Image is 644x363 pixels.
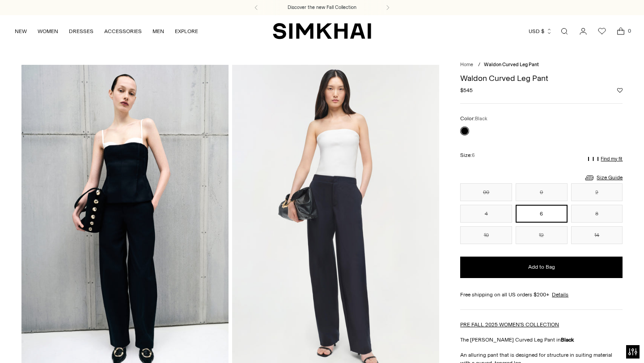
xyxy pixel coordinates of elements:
[484,62,539,68] span: Waldon Curved Leg Pant
[472,152,475,158] span: 6
[584,172,623,183] a: Size Guide
[153,21,164,41] a: MEN
[552,291,568,299] a: Details
[460,291,623,299] div: Free shipping on all US orders $200+
[529,21,552,41] button: USD $
[617,88,623,93] button: Add to Wishlist
[574,22,592,40] a: Go to the account page
[460,321,559,328] a: PRE FALL 2025 WOMEN'S COLLECTION
[561,337,574,343] strong: Black
[104,21,142,41] a: ACCESSORIES
[460,257,623,278] button: Add to Bag
[516,226,568,244] button: 12
[555,22,573,40] a: Open search modal
[460,114,487,123] label: Color:
[69,21,93,41] a: DRESSES
[528,263,555,271] span: Add to Bag
[38,21,58,41] a: WOMEN
[460,151,475,160] label: Size:
[460,62,473,68] a: Home
[460,226,512,244] button: 10
[460,86,473,94] span: $545
[460,336,623,344] p: The [PERSON_NAME] Curved Leg Pant in
[571,226,623,244] button: 14
[478,61,480,69] div: /
[273,22,371,40] a: SIMKHAI
[460,183,512,201] button: 00
[460,61,623,69] nav: breadcrumbs
[460,74,623,82] h1: Waldon Curved Leg Pant
[15,21,27,41] a: NEW
[475,116,487,122] span: Black
[593,22,611,40] a: Wishlist
[625,27,633,35] span: 0
[612,22,630,40] a: Open cart modal
[288,4,356,11] a: Discover the new Fall Collection
[460,205,512,223] button: 4
[175,21,198,41] a: EXPLORE
[516,183,568,201] button: 0
[571,183,623,201] button: 2
[571,205,623,223] button: 8
[516,205,568,223] button: 6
